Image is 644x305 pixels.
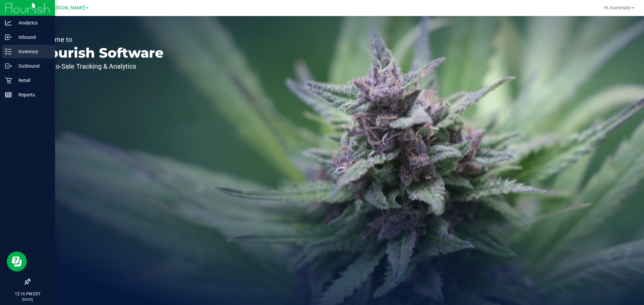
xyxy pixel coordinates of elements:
[5,91,12,98] inline-svg: Reports
[48,5,85,11] span: [PERSON_NAME]
[5,77,12,84] inline-svg: Retail
[12,33,52,41] p: Inbound
[3,291,52,297] p: 12:16 PM EDT
[3,297,52,302] p: [DATE]
[36,46,164,60] p: Flourish Software
[5,63,12,69] inline-svg: Outbound
[12,19,52,27] p: Analytics
[12,48,52,56] p: Inventory
[5,19,12,26] inline-svg: Analytics
[604,5,631,10] span: Hi, Kammaly!
[36,36,164,43] p: Welcome to
[5,48,12,55] inline-svg: Inventory
[12,76,52,84] p: Retail
[12,91,52,99] p: Reports
[36,63,164,70] p: Seed-to-Sale Tracking & Analytics
[7,251,27,272] iframe: Resource center
[5,34,12,41] inline-svg: Inbound
[12,62,52,70] p: Outbound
